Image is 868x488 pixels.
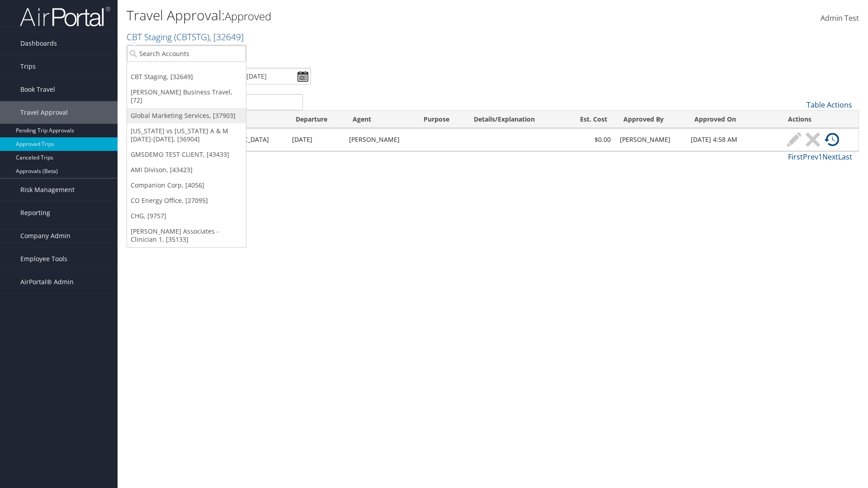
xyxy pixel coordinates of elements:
[787,132,801,147] img: ta-modify-inactive.png
[288,128,344,151] td: [DATE]
[127,108,246,123] a: Global Marketing Services, [37903]
[127,162,246,178] a: AMI Divison, [43423]
[20,271,74,293] span: AirPortal® Admin
[344,111,415,128] th: Agent
[225,9,271,23] small: Approved
[288,111,344,128] th: Departure: activate to sort column ascending
[127,45,246,62] input: Search Accounts
[209,31,244,43] span: , [ 32649 ]
[127,123,246,147] a: [US_STATE] vs [US_STATE] A & M [DATE]-[DATE], [36904]
[344,128,415,151] td: [PERSON_NAME]
[818,152,822,162] a: 1
[127,84,246,108] a: [PERSON_NAME] Business Travel, [72]
[20,32,57,55] span: Dashboards
[216,68,311,84] input: [DATE] - [DATE]
[20,202,50,224] span: Reporting
[127,208,246,224] a: CHG, [9757]
[20,55,36,78] span: Trips
[821,5,859,33] a: Admin Test
[838,152,852,162] a: Last
[803,152,818,162] a: Prev
[788,152,803,162] a: First
[20,225,71,247] span: Company Admin
[567,128,615,151] td: $0.00
[20,178,75,201] span: Risk Management
[825,132,839,147] img: ta-history.png
[822,152,838,162] a: Next
[127,47,615,59] p: Filter:
[784,132,803,147] a: Modify
[780,111,859,128] th: Actions
[127,224,246,247] a: [PERSON_NAME] Associates - Clinician 1, [35133]
[466,111,567,128] th: Details/Explanation
[567,111,615,128] th: Est. Cost: activate to sort column ascending
[20,6,110,27] img: airportal-logo.png
[615,111,686,128] th: Approved By: activate to sort column ascending
[821,13,859,23] span: Admin Test
[127,193,246,208] a: CO Energy Office, [27095]
[127,178,246,193] a: Companion Corp, [4056]
[127,31,244,43] a: CBT Staging
[20,101,68,124] span: Travel Approval
[20,78,55,101] span: Book Travel
[127,6,615,25] h1: Travel Approval:
[127,69,246,84] a: CBT Staging, [32649]
[415,111,466,128] th: Purpose
[174,31,209,43] span: ( CBTSTG )
[806,132,820,147] img: ta-cancel-inactive.png
[127,147,246,162] a: GMSDEMO TEST CLIENT, [43433]
[807,100,852,110] a: Table Actions
[20,248,67,270] span: Employee Tools
[803,132,822,147] a: Cancel
[686,111,780,128] th: Approved On: activate to sort column ascending
[822,132,841,147] a: View History
[615,128,686,151] td: [PERSON_NAME]
[686,128,780,151] td: [DATE] 4:58 AM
